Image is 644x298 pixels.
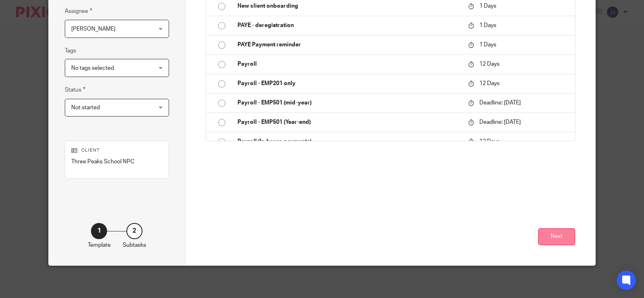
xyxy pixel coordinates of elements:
p: Payroll - EMP501 (mid-year) [237,99,460,107]
p: Subtasks [123,241,146,249]
span: Deadline: [DATE] [479,119,521,125]
label: Status [65,85,85,94]
span: 1 Days [479,3,496,9]
span: No tags selected [71,65,114,71]
span: Deadline: [DATE] [479,100,521,106]
div: 1 [91,223,107,239]
span: 1 Days [479,23,496,28]
span: 12 Days [479,81,500,86]
p: Payroll - EMP501 (Year-end) [237,118,460,126]
p: Payroll - EMP201 only [237,79,460,88]
p: Three Peaks School NPC [71,158,163,166]
span: 1 Days [479,42,496,48]
span: 12 Days [479,139,500,144]
label: Assignee [65,6,92,16]
p: Payroll [237,60,460,68]
label: Tags [65,47,76,55]
div: 2 [126,223,142,239]
p: Payroll (In-house payments) [237,138,460,146]
p: PAYE - deregistration [237,21,460,29]
button: Next [538,228,575,246]
p: Template [88,241,111,249]
span: [PERSON_NAME] [71,26,116,32]
span: 12 Days [479,61,500,67]
span: Not started [71,105,100,110]
p: Client [71,147,163,154]
p: New client onboarding [237,2,460,10]
p: PAYE Payment reminder [237,41,460,49]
